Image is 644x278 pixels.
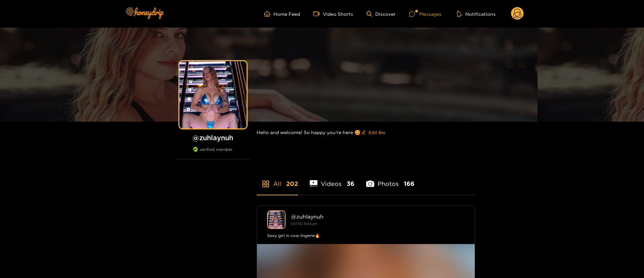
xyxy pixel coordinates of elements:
span: edit [361,130,366,135]
span: appstore [262,180,270,188]
li: Videos [310,164,355,195]
div: @ zuhlaynuh [291,213,465,220]
a: Discover [367,11,396,17]
button: editEdit Bio [360,127,387,138]
div: Sexy girl in cow lingerie🔥 [267,232,465,239]
div: Hello and welcome! So happy you’re here 🥰 [257,122,475,143]
span: 36 [347,180,354,188]
li: All [257,164,298,195]
li: Photos [366,164,415,195]
span: home [264,11,273,17]
div: Messages [409,10,441,18]
span: video-camera [313,11,323,17]
div: verified member [176,147,250,159]
span: 166 [404,180,415,188]
button: Notifications [455,10,498,17]
a: Video Shorts [313,11,353,17]
span: Edit Bio [369,129,385,136]
small: [DATE] 18:54 pm [291,222,317,226]
span: 202 [286,180,298,188]
img: zuhlaynuh [267,210,286,229]
a: Home Feed [264,11,300,17]
h1: @ zuhlaynuh [176,133,250,142]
